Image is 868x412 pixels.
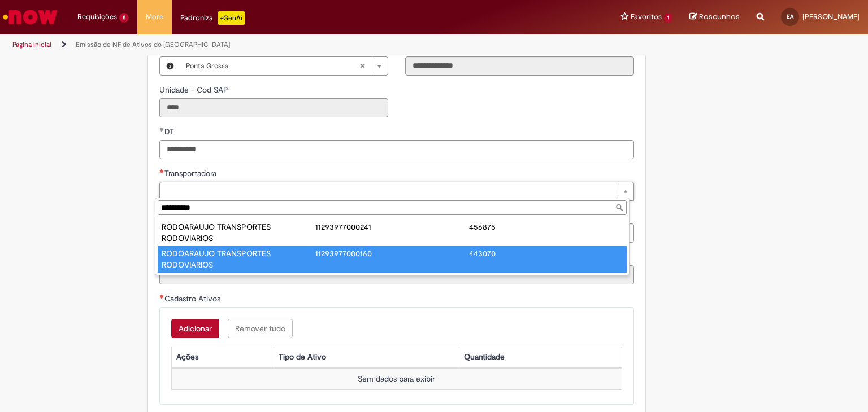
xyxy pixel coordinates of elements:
[162,221,315,244] div: RODOARAUJO TRANSPORTES RODOVIARIOS
[469,248,623,259] div: 443070
[162,248,315,270] div: RODOARAUJO TRANSPORTES RODOVIARIOS
[315,248,469,259] div: 11293977000160
[155,217,629,275] ul: Transportadora
[315,221,469,233] div: 11293977000241
[469,221,623,233] div: 456875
